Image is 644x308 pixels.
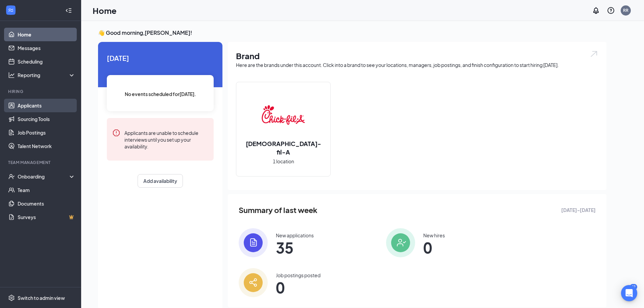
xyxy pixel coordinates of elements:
[18,41,75,55] a: Messages
[262,93,305,137] img: Chick-fil-A
[8,160,74,165] div: Team Management
[236,50,598,62] h1: Brand
[138,174,183,188] button: Add availability
[607,6,615,15] svg: QuestionInfo
[423,232,445,239] div: New hires
[93,5,117,16] h1: Home
[18,28,75,41] a: Home
[112,129,120,137] svg: Error
[124,129,208,150] div: Applicants are unable to schedule interviews until you set up your availability.
[18,139,75,153] a: Talent Network
[8,294,15,301] svg: Settings
[276,281,320,293] span: 0
[630,284,637,290] div: 22
[8,72,15,78] svg: Analysis
[18,72,76,78] div: Reporting
[239,268,268,297] img: icon
[236,62,598,68] div: Here are the brands under this account. Click into a brand to see your locations, managers, job p...
[125,90,196,98] span: No events scheduled for [DATE] .
[18,294,65,301] div: Switch to admin view
[276,241,314,254] span: 35
[18,210,75,224] a: SurveysCrown
[18,99,75,112] a: Applicants
[276,272,320,279] div: Job postings posted
[623,7,628,13] div: RR
[8,89,74,94] div: Hiring
[18,183,75,197] a: Team
[239,228,268,257] img: icon
[592,6,600,15] svg: Notifications
[273,158,294,165] span: 1 location
[621,285,637,301] div: Open Intercom Messenger
[276,232,314,239] div: New applications
[18,173,70,180] div: Onboarding
[561,206,596,214] span: [DATE] - [DATE]
[8,173,15,180] svg: UserCheck
[423,241,445,254] span: 0
[236,139,330,156] h2: [DEMOGRAPHIC_DATA]-fil-A
[239,204,317,216] span: Summary of last week
[590,50,598,58] img: open.6027fd2a22e1237b5b06.svg
[65,7,72,14] svg: Collapse
[107,53,214,63] span: [DATE]
[98,29,606,37] h3: 👋 Good morning, [PERSON_NAME] !
[18,112,75,126] a: Sourcing Tools
[18,197,75,210] a: Documents
[386,228,415,257] img: icon
[7,7,14,14] svg: WorkstreamLogo
[18,126,75,139] a: Job Postings
[18,55,75,68] a: Scheduling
